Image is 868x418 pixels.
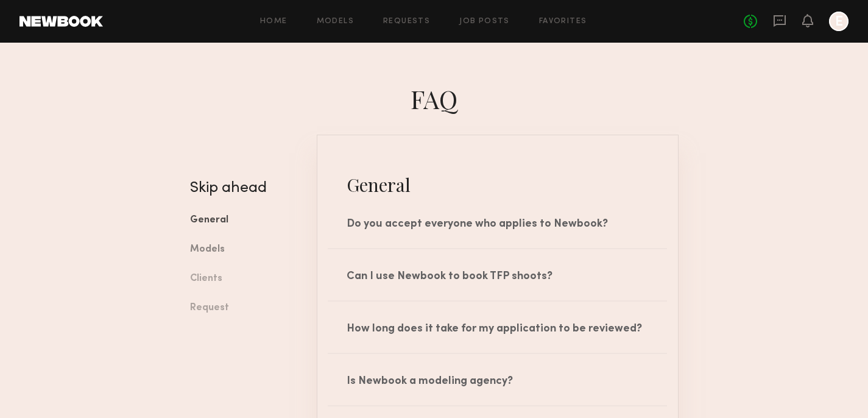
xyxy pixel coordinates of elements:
a: General [190,206,298,235]
div: How long does it take for my application to be reviewed? [317,302,678,353]
a: Request [190,294,298,323]
a: E [829,12,849,31]
h4: Skip ahead [190,181,298,196]
a: Models [190,235,298,264]
a: Home [260,18,288,26]
a: Job Posts [459,18,510,26]
div: Do you accept everyone who applies to Newbook? [317,197,678,248]
h1: faq [181,82,688,115]
a: Models [317,18,354,26]
a: Requests [383,18,430,26]
a: Favorites [539,18,587,26]
div: Is Newbook a modeling agency? [317,354,678,405]
a: Clients [190,264,298,294]
h4: General [317,172,678,197]
div: Can I use Newbook to book TFP shoots? [317,249,678,300]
